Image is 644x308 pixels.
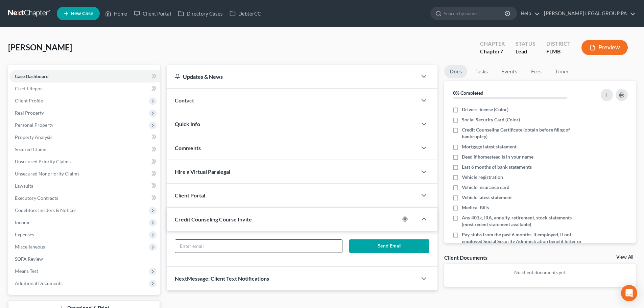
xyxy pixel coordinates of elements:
[15,280,63,286] span: Additional Documents
[546,40,571,48] div: District
[15,86,44,91] span: Credit Report
[462,174,503,181] span: Vehicle registration
[462,143,517,150] span: Mortgage latest statement
[15,110,44,116] span: Real Property
[525,65,547,78] a: Fees
[9,168,160,180] a: Unsecured Nonpriority Claims
[462,126,582,140] span: Credit Counseling Certificate (obtain before filing of bankruptcy)
[621,285,637,301] div: Open Intercom Messenger
[462,184,509,191] span: Vehicle insurance card
[15,73,49,79] span: Case Dashboard
[15,268,38,274] span: Means Test
[15,134,52,140] span: Property Analysis
[462,164,532,170] span: Last 6 months of bank statements
[175,73,409,80] div: Updates & News
[616,255,633,260] a: View All
[516,40,535,48] div: Status
[15,146,47,152] span: Secured Claims
[541,7,636,20] a: [PERSON_NAME] LEGAL GROUP PA
[9,131,160,143] a: Property Analysis
[462,204,489,211] span: Medical Bills
[450,269,630,276] p: No client documents yet.
[9,192,160,204] a: Executory Contracts
[480,40,505,48] div: Chapter
[470,65,493,78] a: Tasks
[550,65,574,78] a: Timer
[500,48,503,54] span: 7
[15,256,43,262] span: SOFA Review
[444,65,467,78] a: Docs
[15,122,53,128] span: Personal Property
[462,214,582,228] span: Any 401k, IRA, annuity, retirement, stock statements (most recent statement available)
[462,194,512,201] span: Vehicle latest statement
[175,121,200,127] span: Quick Info
[15,195,58,201] span: Executory Contracts
[15,98,43,103] span: Client Profile
[15,159,71,164] span: Unsecured Priority Claims
[15,171,79,176] span: Unsecured Nonpriority Claims
[462,116,520,123] span: Social Security Card (Color)
[9,143,160,156] a: Secured Claims
[175,240,342,253] input: Enter email
[453,90,483,96] strong: 0% Completed
[15,232,34,237] span: Expenses
[462,106,508,113] span: Drivers license (Color)
[517,7,540,20] a: Help
[175,97,194,103] span: Contact
[516,48,535,55] div: Lead
[175,168,230,175] span: Hire a Virtual Paralegal
[175,216,252,222] span: Credit Counseling Course Invite
[9,253,160,265] a: SOFA Review
[462,231,582,252] span: Pay stubs from the past 6 months, if employed, if not employed Social Security Administration ben...
[9,82,160,95] a: Credit Report
[444,7,506,20] input: Search by name...
[9,70,160,82] a: Case Dashboard
[462,153,533,160] span: Deed if homestead is in your name
[15,219,30,225] span: Income
[226,7,264,20] a: DebtorCC
[15,207,76,213] span: Codebtors Insiders & Notices
[15,244,45,250] span: Miscellaneous
[175,145,201,151] span: Comments
[174,7,226,20] a: Directory Cases
[8,42,72,52] span: [PERSON_NAME]
[496,65,523,78] a: Events
[349,239,430,253] button: Send Email
[480,48,505,55] div: Chapter
[102,7,130,20] a: Home
[444,254,487,261] div: Client Documents
[546,48,571,55] div: FLMB
[9,180,160,192] a: Lawsuits
[175,275,269,282] span: NextMessage: Client Text Notifications
[581,40,628,55] button: Preview
[9,156,160,168] a: Unsecured Priority Claims
[15,183,33,189] span: Lawsuits
[175,192,205,198] span: Client Portal
[130,7,174,20] a: Client Portal
[71,11,93,16] span: New Case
